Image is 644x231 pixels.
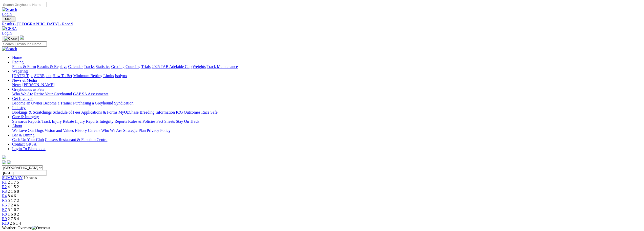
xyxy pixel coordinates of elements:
a: History [75,128,87,133]
a: [PERSON_NAME] [22,83,54,87]
a: Strategic Plan [123,128,146,133]
a: R8 [2,212,7,216]
a: Bar & Dining [12,133,34,137]
a: R5 [2,198,7,203]
span: Menu [5,17,13,21]
img: Close [4,37,17,41]
a: R1 [2,180,7,184]
a: News [12,83,21,87]
button: Toggle navigation [2,36,19,41]
a: R2 [2,185,7,189]
a: Applications & Forms [81,110,117,114]
a: 2025 TAB Adelaide Cup [152,64,192,69]
a: GAP SA Assessments [73,92,109,96]
span: Weather: Overcast [2,226,50,230]
a: R9 [2,217,7,221]
a: Weights [193,64,206,69]
a: MyOzChase [118,110,139,114]
span: 7 2 4 6 [8,203,19,207]
a: Who We Are [101,128,122,133]
img: Overcast [32,226,50,230]
a: Trials [141,64,151,69]
a: Results - [GEOGRAPHIC_DATA] - Race 9 [2,22,642,26]
a: Schedule of Fees [53,110,80,114]
a: Stay On Track [176,119,199,123]
a: Race Safe [201,110,217,114]
img: GRSA [2,26,17,31]
a: Tracks [84,64,95,69]
a: R7 [2,207,7,212]
a: ICG Outcomes [176,110,200,114]
a: Who We Are [12,92,33,96]
a: Stewards Reports [12,119,40,123]
a: Injury Reports [75,119,98,123]
a: We Love Our Dogs [12,128,44,133]
a: R6 [2,203,7,207]
span: 5 1 6 7 [8,207,19,212]
div: Get Involved [12,101,642,105]
input: Search [2,2,47,7]
a: Home [12,55,22,60]
a: Privacy Policy [147,128,171,133]
img: twitter.svg [7,160,11,164]
img: Search [2,47,17,51]
a: Become a Trainer [43,101,72,105]
a: Become an Owner [12,101,42,105]
a: Bookings & Scratchings [12,110,52,114]
a: Login [2,31,12,35]
span: 4 1 5 2 [8,185,19,189]
a: About [12,124,22,128]
button: Toggle navigation [2,16,15,22]
a: Purchasing a Greyhound [73,101,113,105]
a: Racing [12,60,24,64]
span: 5 1 7 2 [8,198,19,203]
div: Racing [12,64,642,69]
a: Results & Replays [37,64,67,69]
span: 2 6 1 4 [10,221,21,225]
img: logo-grsa-white.png [20,35,24,40]
a: News & Media [12,78,37,82]
span: SUMMARY [2,175,23,180]
div: Industry [12,110,642,115]
a: Breeding Information [140,110,175,114]
a: SUREpick [34,74,51,78]
a: Retire Your Greyhound [34,92,72,96]
a: Fields & Form [12,64,36,69]
input: Search [2,41,47,47]
a: Track Injury Rebate [41,119,74,123]
a: Industry [12,105,26,110]
a: Get Involved [12,96,33,101]
a: R3 [2,189,7,193]
div: Wagering [12,74,642,78]
div: Care & Integrity [12,119,642,124]
a: Grading [111,64,124,69]
img: Search [2,7,17,12]
a: Isolynx [115,74,127,78]
span: 8 4 6 1 [8,194,19,198]
span: 2 7 5 4 [8,217,19,221]
a: Coursing [126,64,140,69]
a: Chasers Restaurant & Function Centre [45,137,107,142]
span: 2 1 6 8 [8,189,19,193]
a: Rules & Policies [128,119,155,123]
input: Select date [2,170,47,175]
a: Fact Sheets [156,119,175,123]
a: Vision and Values [45,128,74,133]
span: 10 races [24,175,37,180]
a: Care & Integrity [12,115,39,119]
a: Contact GRSA [12,142,36,146]
a: Integrity Reports [99,119,127,123]
a: How To Bet [53,74,72,78]
img: facebook.svg [2,160,6,164]
a: Greyhounds as Pets [12,87,44,92]
a: Cash Up Your Club [12,137,44,142]
a: Syndication [114,101,133,105]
